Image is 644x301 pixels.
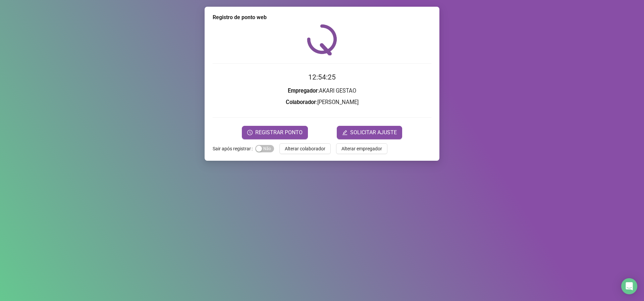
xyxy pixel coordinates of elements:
[247,130,253,135] span: clock-circle
[341,145,382,152] span: Alterar empregador
[337,126,402,139] button: editSOLICITAR AJUSTE
[285,145,325,152] span: Alterar colaborador
[342,130,347,135] span: edit
[255,129,303,137] span: REGISTRAR PONTO
[213,98,431,107] h3: : [PERSON_NAME]
[308,73,336,81] time: 12:54:25
[213,87,431,95] h3: : AKARI GESTAO
[307,24,337,55] img: QRPoint
[242,126,308,139] button: REGISTRAR PONTO
[286,99,316,105] strong: Colaborador
[350,129,397,137] span: SOLICITAR AJUSTE
[336,143,387,154] button: Alterar empregador
[621,278,637,294] div: Open Intercom Messenger
[213,13,431,21] div: Registro de ponto web
[279,143,331,154] button: Alterar colaborador
[213,143,255,154] label: Sair após registrar
[288,88,318,94] strong: Empregador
